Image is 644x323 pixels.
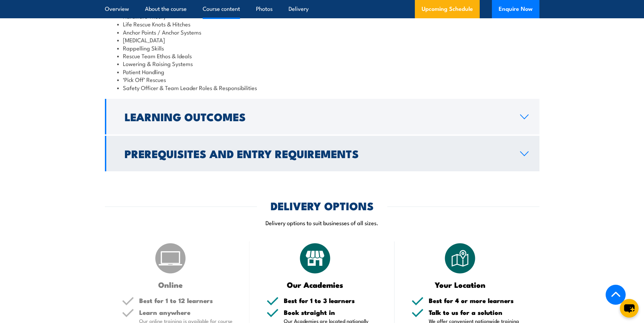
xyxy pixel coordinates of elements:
[266,281,364,288] h3: Our Academies
[139,297,233,304] h5: Best for 1 to 12 learners
[125,149,509,158] h2: Prerequisites and Entry Requirements
[117,44,527,52] li: Rappelling Skills
[271,201,374,210] h2: DELIVERY OPTIONS
[117,76,527,83] li: ‘Pick Off’ Rescues
[117,28,527,36] li: Anchor Points / Anchor Systems
[117,68,527,76] li: Patient Handling
[105,219,539,227] p: Delivery options to suit businesses of all sizes.
[620,299,639,318] button: chat-button
[105,99,539,134] a: Learning Outcomes
[122,281,219,288] h3: Online
[117,20,527,28] li: Life Rescue Knots & Hitches
[117,84,527,91] li: Safety Officer & Team Leader Roles & Responsibilities
[117,36,527,44] li: [MEDICAL_DATA]
[411,281,509,288] h3: Your Location
[125,112,509,121] h2: Learning Outcomes
[429,309,522,316] h5: Talk to us for a solution
[117,60,527,67] li: Lowering & Raising Systems
[117,52,527,60] li: Rescue Team Ethos & Ideals
[139,309,233,316] h5: Learn anywhere
[284,309,378,316] h5: Book straight in
[284,297,378,304] h5: Best for 1 to 3 learners
[429,297,522,304] h5: Best for 4 or more learners
[105,136,539,171] a: Prerequisites and Entry Requirements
